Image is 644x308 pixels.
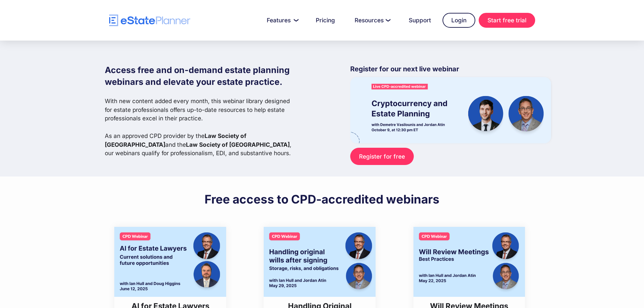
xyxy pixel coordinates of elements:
a: Register for free [350,148,413,165]
img: eState Academy webinar [350,77,551,143]
strong: Law Society of [GEOGRAPHIC_DATA] [105,132,246,148]
a: Login [443,13,475,28]
a: home [109,15,190,26]
h1: Access free and on-demand estate planning webinars and elevate your estate practice. [105,64,297,88]
h2: Free access to CPD-accredited webinars [205,192,439,207]
a: Resources [347,14,397,27]
a: Support [401,14,439,27]
a: Pricing [308,14,343,27]
p: With new content added every month, this webinar library designed for estate professionals offers... [105,97,297,158]
a: Features [259,14,304,27]
a: Start free trial [479,13,535,28]
p: Register for our next live webinar [350,64,551,77]
strong: Law Society of [GEOGRAPHIC_DATA] [186,141,290,148]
